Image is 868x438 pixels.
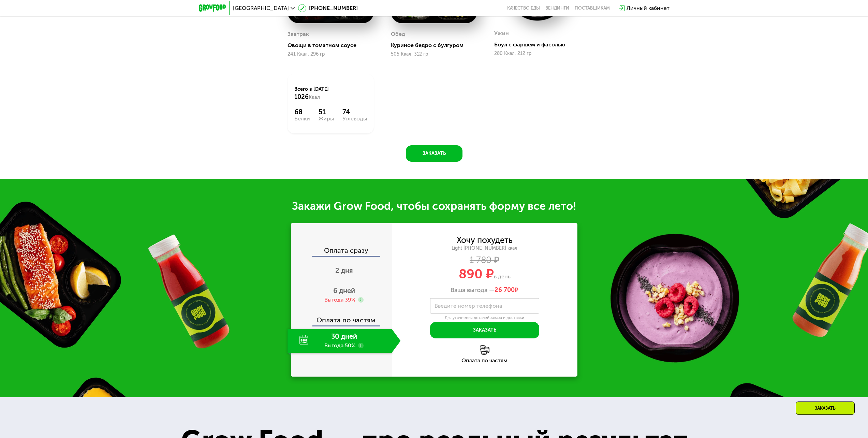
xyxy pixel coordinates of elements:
[294,116,310,121] div: Белки
[298,4,358,12] a: [PHONE_NUMBER]
[494,28,509,39] div: Ужин
[430,315,539,321] div: Для уточнения деталей заказа и доставки
[333,287,355,295] span: 6 дней
[796,401,855,415] div: Заказать
[495,287,518,294] span: ₽
[288,29,309,39] div: Завтрак
[335,266,353,275] span: 2 дня
[545,5,569,11] a: Вендинги
[319,116,334,121] div: Жиры
[309,94,320,100] span: Ккал
[494,41,586,48] div: Боул с фаршем и фасолью
[459,266,494,282] span: 890 ₽
[406,145,462,162] button: Заказать
[457,236,513,244] div: Хочу похудеть
[575,5,610,11] div: поставщикам
[495,286,515,294] span: 26 700
[494,51,580,56] div: 280 Ккал, 212 гр
[391,29,405,39] div: Обед
[294,86,367,101] div: Всего в [DATE]
[342,116,367,121] div: Углеводы
[494,273,511,280] span: в день
[319,108,334,116] div: 51
[288,52,374,57] div: 241 Ккал, 296 гр
[294,93,309,101] span: 1026
[392,358,577,363] div: Оплата по частям
[342,108,367,116] div: 74
[627,4,670,12] div: Личный кабинет
[292,310,392,325] div: Оплата по частям
[233,5,289,11] span: [GEOGRAPHIC_DATA]
[435,304,502,308] label: Введите номер телефона
[391,42,483,49] div: Куриное бедро с булгуром
[392,287,577,294] div: Ваша выгода —
[292,247,392,256] div: Оплата сразу
[480,345,489,355] img: l6xcnZfty9opOoJh.png
[324,296,355,304] div: Выгода 39%
[288,42,379,49] div: Овощи в томатном соусе
[507,5,540,11] a: Качество еды
[392,257,577,264] div: 1 780 ₽
[392,245,577,251] div: Light [PHONE_NUMBER] ккал
[294,108,310,116] div: 68
[430,322,539,338] button: Заказать
[391,52,477,57] div: 505 Ккал, 312 гр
